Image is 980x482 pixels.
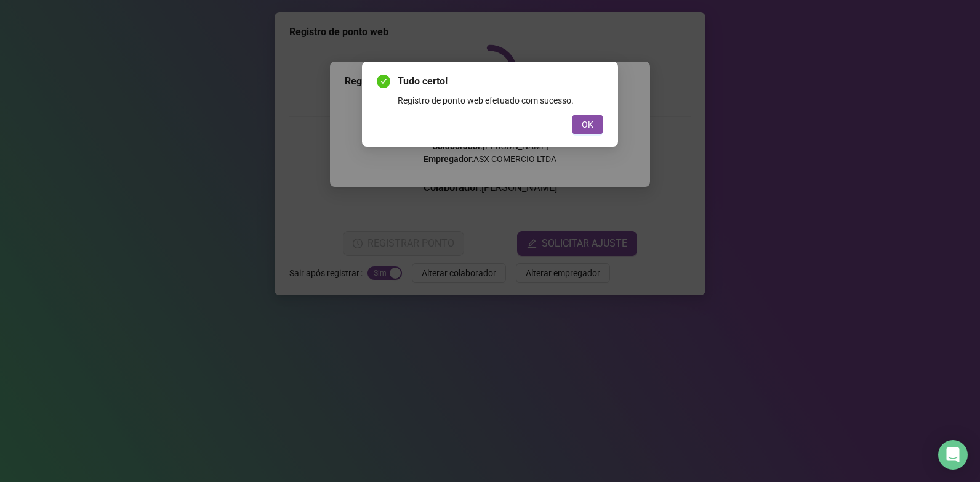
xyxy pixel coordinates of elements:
[398,74,603,89] span: Tudo certo!
[938,440,968,470] div: Open Intercom Messenger
[572,115,603,134] button: OK
[377,75,390,88] span: check-circle
[582,118,593,131] span: OK
[398,94,603,107] div: Registro de ponto web efetuado com sucesso.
